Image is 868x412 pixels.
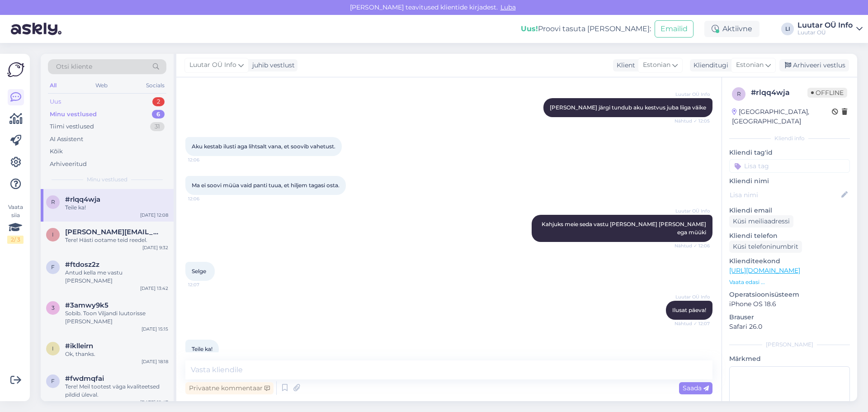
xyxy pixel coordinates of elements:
span: Saada [683,384,709,392]
span: f [51,378,55,384]
span: #3amwy9k5 [65,301,108,309]
div: Luutar OÜ [797,29,853,36]
div: # rlqq4wja [751,87,807,98]
div: Vaata siia [7,203,24,244]
span: 12:07 [188,281,222,288]
p: Safari 26.0 [729,322,850,331]
div: Arhiveeritud [50,160,87,169]
div: Aktiivne [704,21,759,37]
span: Luutar OÜ Info [189,60,236,70]
p: Operatsioonisüsteem [729,290,850,299]
p: Klienditeekond [729,256,850,266]
a: [URL][DOMAIN_NAME] [729,266,800,275]
div: [DATE] 15:15 [142,326,168,332]
div: Proovi tasuta [PERSON_NAME]: [521,24,651,34]
p: Kliendi nimi [729,176,850,186]
div: [DATE] 18:18 [142,358,168,365]
div: AI Assistent [50,135,83,144]
div: Minu vestlused [50,110,97,119]
span: I [52,231,54,238]
p: Kliendi telefon [729,231,850,241]
span: r [737,90,741,97]
span: Selge [192,268,206,275]
div: 6 [152,110,165,119]
div: Tiimi vestlused [50,122,94,131]
div: Tere! Meil tootest väga kvaliteetsed pildid üleval. [65,383,168,399]
span: Ilusat päeva! [672,307,706,313]
div: [DATE] 13:42 [140,285,168,292]
div: Kõik [50,147,63,156]
span: Luutar OÜ Info [675,294,710,300]
div: Ok, thanks. [65,350,168,358]
span: Teile ka! [192,346,212,352]
img: Askly Logo [7,61,24,78]
p: Kliendi email [729,206,850,215]
div: [GEOGRAPHIC_DATA], [GEOGRAPHIC_DATA] [732,107,832,126]
span: [PERSON_NAME] järgi tundub aku kestvus juba liiga väike [550,104,706,111]
p: Brauser [729,313,850,322]
p: iPhone OS 18.6 [729,299,850,309]
div: [PERSON_NAME] [729,341,850,349]
div: All [48,80,58,91]
input: Lisa tag [729,159,850,173]
div: Uus [50,97,61,106]
div: [DATE] 12:08 [140,212,168,218]
span: 3 [52,304,55,311]
span: Luutar OÜ Info [675,208,710,214]
div: [DATE] 9:32 [142,244,168,251]
span: #rlqq4wja [65,195,100,204]
div: 31 [150,122,165,131]
a: Luutar OÜ InfoLuutar OÜ [797,22,863,36]
span: Otsi kliente [56,62,92,71]
span: Ma ei soovi müüa vaid panti tuua, et hiljem tagasi osta. [192,182,340,189]
span: Kahjuks meie seda vastu [PERSON_NAME] [PERSON_NAME] ega müüki [542,221,708,236]
div: Tere! Hästi ootame teid reedel. [65,236,168,244]
span: Nähtud ✓ 12:05 [675,118,710,124]
div: Privaatne kommentaar [185,382,274,394]
div: Küsi telefoninumbrit [729,241,802,253]
p: Märkmed [729,354,850,364]
p: Kliendi tag'id [729,148,850,157]
div: 2 / 3 [7,236,24,244]
div: Socials [144,80,166,91]
span: r [51,199,55,205]
div: Klienditugi [690,61,728,70]
input: Lisa nimi [730,190,840,200]
span: i [52,345,54,352]
span: #iklleirn [65,342,93,350]
div: Web [94,80,109,91]
div: [DATE] 12:47 [140,399,168,406]
div: Teile ka! [65,204,168,212]
span: Nähtud ✓ 12:07 [675,320,710,327]
div: Klient [613,61,635,70]
span: Luutar OÜ Info [675,91,710,98]
div: 2 [152,97,165,106]
span: Luba [498,3,519,11]
span: Aku kestab ilusti aga lihtsalt vana, et soovib vahetust. [192,143,335,150]
div: LI [781,23,794,35]
div: Arhiveeri vestlus [779,59,849,71]
span: Minu vestlused [87,175,127,184]
span: Irja.kuuts@mail.ee [65,228,159,236]
span: 12:06 [188,156,222,163]
span: 12:06 [188,195,222,202]
span: Estonian [736,60,764,70]
b: Uus! [521,24,538,33]
div: Antud kella me vastu [PERSON_NAME] [65,269,168,285]
div: Luutar OÜ Info [797,22,853,29]
div: Kliendi info [729,134,850,142]
span: #fwdmqfai [65,374,104,383]
div: juhib vestlust [249,61,295,70]
span: Offline [807,88,847,98]
button: Emailid [655,20,693,38]
span: #ftdosz2z [65,260,99,269]
p: Vaata edasi ... [729,278,850,286]
div: Küsi meiliaadressi [729,215,793,227]
span: Estonian [643,60,670,70]
span: Nähtud ✓ 12:06 [675,242,710,249]
div: Sobib. Toon Viljandi luutorisse [PERSON_NAME] [65,309,168,326]
span: f [51,264,55,270]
